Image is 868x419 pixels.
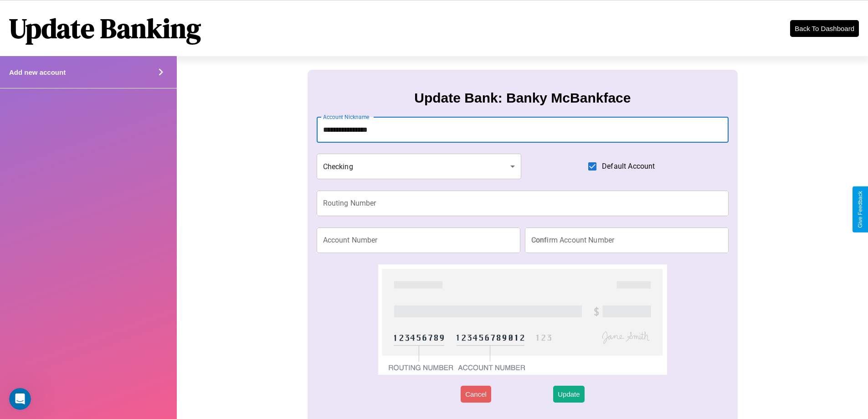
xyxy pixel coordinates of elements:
span: Default Account [602,161,655,172]
h1: Update Banking [9,10,201,47]
div: Checking [317,154,522,179]
h4: Add new account [9,68,66,76]
button: Back To Dashboard [790,20,859,37]
iframe: Intercom live chat [9,388,31,410]
h3: Update Bank: Banky McBankface [414,90,631,106]
button: Cancel [461,386,491,403]
div: Give Feedback [857,191,863,228]
img: check [378,264,667,375]
button: Update [553,386,584,403]
label: Account Nickname [323,113,370,121]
